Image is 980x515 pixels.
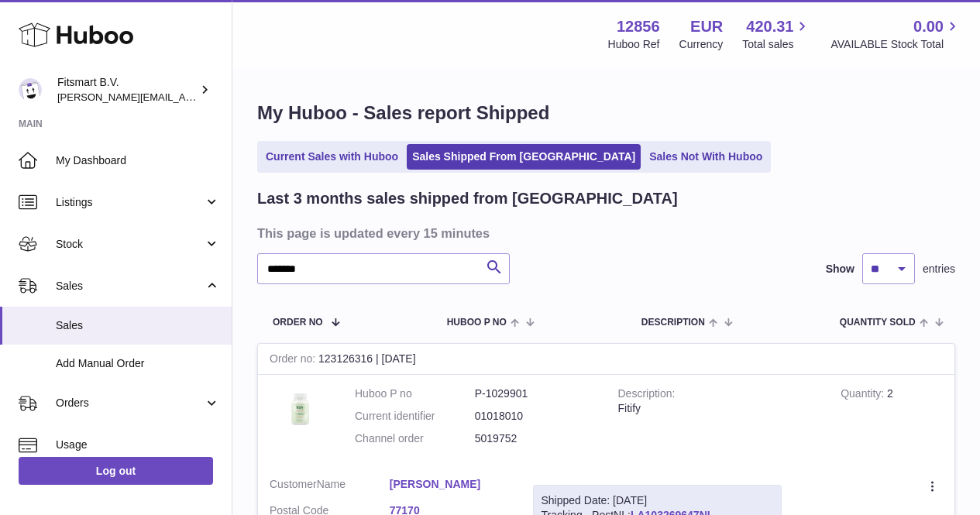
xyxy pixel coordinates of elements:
a: 0.00 AVAILABLE Stock Total [830,16,961,52]
span: Usage [56,438,220,452]
dd: 01018010 [475,409,595,424]
span: 420.31 [746,16,793,37]
a: [PERSON_NAME] [390,477,510,492]
span: [PERSON_NAME][EMAIL_ADDRESS][DOMAIN_NAME] [57,91,311,103]
strong: 12856 [617,16,660,37]
div: Fitify [618,401,818,416]
a: Current Sales with Huboo [260,144,404,170]
span: Customer [270,478,317,490]
span: 0.00 [913,16,944,37]
span: My Dashboard [56,153,220,168]
span: AVAILABLE Stock Total [830,37,961,52]
dd: P-1029901 [475,386,595,401]
span: Sales [56,279,204,294]
span: Sales [56,318,220,333]
span: Stock [56,237,204,252]
a: 420.31 Total sales [742,16,811,52]
dt: Name [270,477,390,496]
div: Fitsmart B.V. [57,75,197,105]
a: Sales Shipped From [GEOGRAPHIC_DATA] [407,144,641,170]
span: Orders [56,396,204,410]
a: Log out [19,457,213,485]
img: jonathan@leaderoo.com [19,78,42,101]
strong: Quantity [841,387,887,403]
td: 2 [829,375,954,465]
div: Shipped Date: [DATE] [542,493,773,508]
dt: Channel order [355,431,475,446]
span: Huboo P no [447,318,507,328]
dt: Huboo P no [355,386,475,401]
div: 123126316 | [DATE] [258,344,954,375]
label: Show [826,262,854,276]
span: Description [641,318,705,328]
a: Sales Not With Huboo [644,144,768,170]
img: 128561739542540.png [270,386,332,431]
span: entries [923,262,955,276]
span: Total sales [742,37,811,52]
div: Currency [679,37,724,52]
dd: 5019752 [475,431,595,446]
dt: Current identifier [355,409,475,424]
strong: Order no [270,352,318,369]
span: Listings [56,195,204,210]
h3: This page is updated every 15 minutes [257,225,951,242]
h1: My Huboo - Sales report Shipped [257,101,955,125]
div: Huboo Ref [608,37,660,52]
strong: EUR [690,16,723,37]
h2: Last 3 months sales shipped from [GEOGRAPHIC_DATA] [257,188,678,209]
span: Order No [273,318,323,328]
strong: Description [618,387,676,403]
span: Add Manual Order [56,356,220,371]
span: Quantity Sold [840,318,916,328]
